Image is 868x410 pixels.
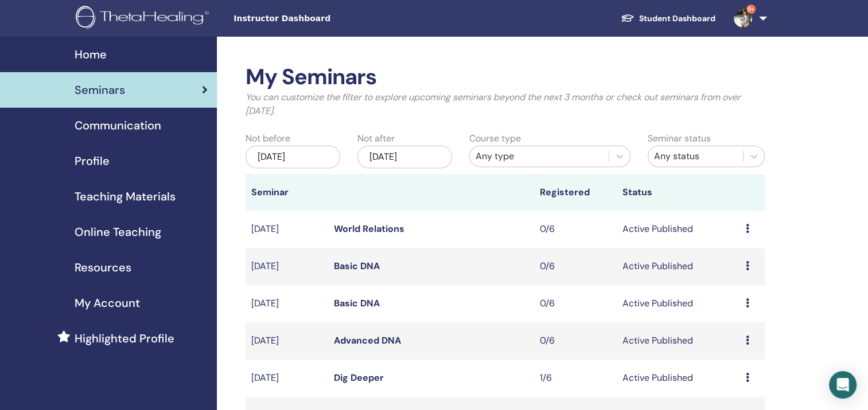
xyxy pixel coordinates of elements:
a: Dig Deeper [334,372,384,384]
p: You can customize the filter to explore upcoming seminars beyond the next 3 months or check out s... [246,90,765,118]
a: Advanced DNA [334,334,401,346]
div: Any status [654,149,737,163]
label: Not before [246,132,290,145]
td: [DATE] [246,211,328,248]
label: Not after [357,132,395,145]
span: Resources [75,259,131,276]
td: [DATE] [246,322,328,360]
td: Active Published [616,360,739,397]
h2: My Seminars [246,64,765,90]
span: 9+ [746,5,756,14]
a: Basic DNA [334,297,380,309]
td: Active Published [616,322,739,360]
td: [DATE] [246,285,328,322]
div: [DATE] [246,145,340,168]
span: Online Teaching [75,223,161,241]
div: Any type [476,149,604,163]
th: Status [616,174,739,211]
td: 0/6 [534,285,617,322]
a: Basic DNA [334,260,380,272]
img: default.jpg [734,9,752,27]
a: World Relations [334,223,404,235]
label: Course type [469,132,521,145]
span: Instructor Dashboard [233,13,406,25]
td: [DATE] [246,360,328,397]
label: Seminar status [648,132,711,145]
span: My Account [75,294,140,312]
th: Seminar [246,174,328,211]
td: 0/6 [534,322,617,360]
a: Student Dashboard [612,8,725,29]
td: 0/6 [534,211,617,248]
td: 1/6 [534,360,617,397]
div: [DATE] [357,145,452,168]
span: Home [75,46,107,63]
td: Active Published [616,285,739,322]
span: Profile [75,152,110,169]
span: Teaching Materials [75,188,176,205]
img: logo.png [76,6,213,31]
td: 0/6 [534,248,617,285]
td: [DATE] [246,248,328,285]
span: Highlighted Profile [75,330,174,347]
img: graduation-cap-white.svg [621,13,635,23]
td: Active Published [616,211,739,248]
th: Registered [534,174,617,211]
div: Open Intercom Messenger [829,371,857,399]
span: Communication [75,117,161,134]
td: Active Published [616,248,739,285]
span: Seminars [75,81,125,98]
